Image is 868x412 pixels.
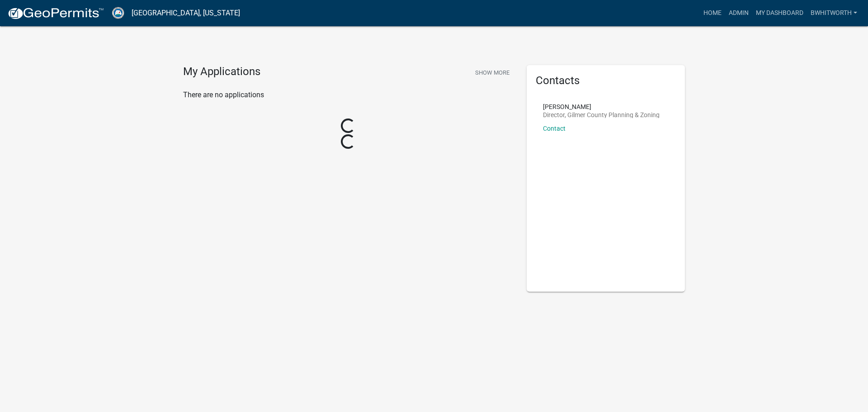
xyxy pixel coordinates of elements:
[725,5,752,22] a: Admin
[752,5,807,22] a: My Dashboard
[132,5,240,21] a: [GEOGRAPHIC_DATA], [US_STATE]
[472,65,513,80] button: Show More
[543,112,660,118] p: Director, Gilmer County Planning & Zoning
[807,5,861,22] a: BWhitworth
[111,7,124,19] img: Gilmer County, Georgia
[543,104,660,110] p: [PERSON_NAME]
[183,65,260,79] h4: My Applications
[536,74,676,87] h5: Contacts
[543,125,566,132] a: Contact
[700,5,725,22] a: Home
[183,90,513,100] p: There are no applications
